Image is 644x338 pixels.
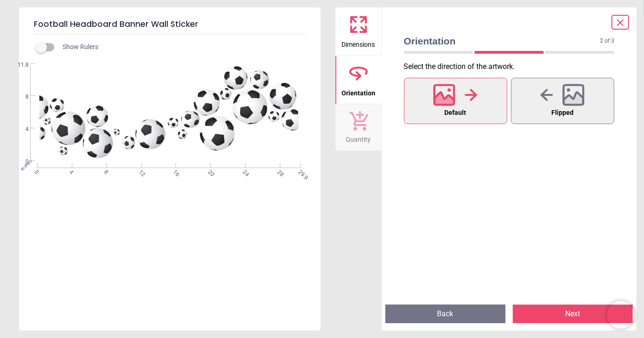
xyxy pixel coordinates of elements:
span: 2 of 3 [600,37,614,45]
button: Quantity [335,104,382,150]
p: Select the direction of the artwork . [404,62,622,72]
h5: Football Headboard Banner Wall Sticker [34,15,306,34]
div: Show Rulers [41,42,321,53]
span: 16 [172,169,178,175]
span: 11.8 [11,61,29,69]
button: Orientation [335,56,382,104]
span: 4 [11,125,29,133]
span: 24 [241,169,247,175]
span: 8 [102,169,108,175]
iframe: Brevo live chat [607,301,635,329]
span: 0 [11,158,29,166]
span: Orientation [404,34,600,48]
span: Flipped [551,107,574,119]
button: Next [513,305,633,323]
span: 8 [11,93,29,101]
button: Back [385,305,505,323]
button: Default [404,78,507,124]
span: Quantity [346,131,371,144]
button: Flipped [511,78,614,124]
span: 12 [137,169,143,175]
span: 0 [33,169,39,175]
span: Orientation [341,84,375,98]
span: Dimensions [342,36,375,50]
span: Default [445,107,467,119]
button: Dimensions [335,7,382,56]
span: 20 [207,169,213,175]
span: 4 [68,169,74,175]
span: 28 [276,169,282,175]
span: 29.9 [297,169,303,175]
